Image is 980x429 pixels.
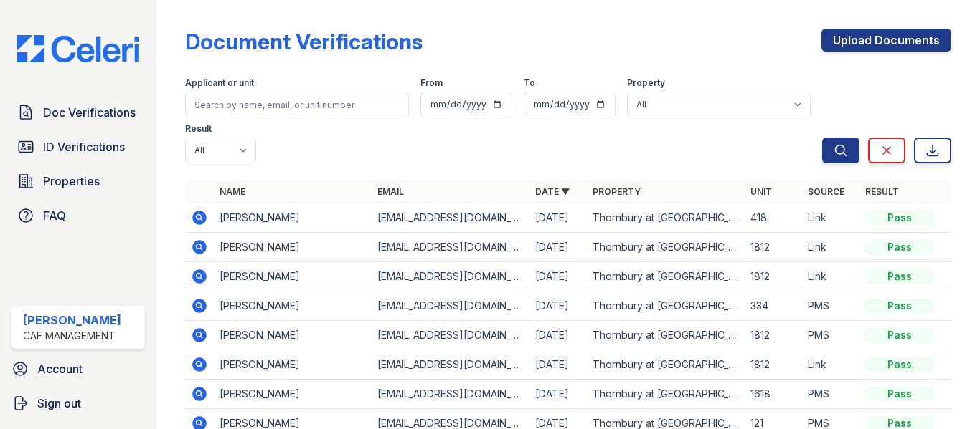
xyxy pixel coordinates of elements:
[865,269,934,284] div: Pass
[185,77,254,89] label: Applicant or unit
[214,321,372,350] td: [PERSON_NAME]
[865,357,934,372] div: Pass
[37,395,81,412] span: Sign out
[372,291,529,321] td: [EMAIL_ADDRESS][DOMAIN_NAME]
[11,167,145,196] a: Properties
[745,321,802,350] td: 1812
[802,262,859,291] td: Link
[802,203,859,233] td: Link
[37,360,83,377] span: Account
[587,380,745,409] td: Thornbury at [GEOGRAPHIC_DATA]
[524,77,535,89] label: To
[745,233,802,262] td: 1812
[214,350,372,380] td: [PERSON_NAME]
[11,201,145,230] a: FAQ
[587,291,745,321] td: Thornbury at [GEOGRAPHIC_DATA]
[529,380,587,409] td: [DATE]
[43,104,136,121] span: Doc Verifications
[214,380,372,409] td: [PERSON_NAME]
[23,312,121,329] div: [PERSON_NAME]
[214,291,372,321] td: [PERSON_NAME]
[593,186,641,197] a: Property
[214,203,372,233] td: [PERSON_NAME]
[865,240,934,254] div: Pass
[372,262,529,291] td: [EMAIL_ADDRESS][DOMAIN_NAME]
[535,186,570,197] a: Date ▼
[745,291,802,321] td: 334
[372,233,529,262] td: [EMAIL_ADDRESS][DOMAIN_NAME]
[802,291,859,321] td: PMS
[372,350,529,380] td: [EMAIL_ADDRESS][DOMAIN_NAME]
[6,389,151,418] a: Sign out
[745,350,802,380] td: 1812
[43,173,100,190] span: Properties
[587,321,745,350] td: Thornbury at [GEOGRAPHIC_DATA]
[745,262,802,291] td: 1812
[529,291,587,321] td: [DATE]
[821,29,951,52] a: Upload Documents
[745,203,802,233] td: 418
[214,233,372,262] td: [PERSON_NAME]
[23,329,121,343] div: CAF Management
[802,233,859,262] td: Link
[587,350,745,380] td: Thornbury at [GEOGRAPHIC_DATA]
[865,299,934,313] div: Pass
[587,233,745,262] td: Thornbury at [GEOGRAPHIC_DATA]
[214,262,372,291] td: [PERSON_NAME]
[529,233,587,262] td: [DATE]
[11,98,145,127] a: Doc Verifications
[808,186,844,197] a: Source
[745,380,802,409] td: 1618
[865,186,899,197] a: Result
[529,203,587,233] td: [DATE]
[529,350,587,380] td: [DATE]
[802,380,859,409] td: PMS
[220,186,245,197] a: Name
[865,211,934,225] div: Pass
[377,186,404,197] a: Email
[587,203,745,233] td: Thornbury at [GEOGRAPHIC_DATA]
[372,380,529,409] td: [EMAIL_ADDRESS][DOMAIN_NAME]
[43,207,66,224] span: FAQ
[185,29,423,54] div: Document Verifications
[802,321,859,350] td: PMS
[6,35,151,62] img: CE_Logo_Blue-a8612792a0a2168367f1c8372b55b34899dd931a85d93a1a3d3e32e68fde9ad4.png
[372,321,529,350] td: [EMAIL_ADDRESS][DOMAIN_NAME]
[185,92,409,117] input: Search by name, email, or unit number
[372,203,529,233] td: [EMAIL_ADDRESS][DOMAIN_NAME]
[11,132,145,161] a: ID Verifications
[587,262,745,291] td: Thornbury at [GEOGRAPHIC_DATA]
[43,138,125,155] span: ID Verifications
[865,387,934,401] div: Pass
[6,355,151,383] a: Account
[529,321,587,350] td: [DATE]
[185,123,212,135] label: Result
[627,77,665,89] label: Property
[420,77,443,89] label: From
[802,350,859,380] td: Link
[529,262,587,291] td: [DATE]
[750,186,772,197] a: Unit
[865,328,934,342] div: Pass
